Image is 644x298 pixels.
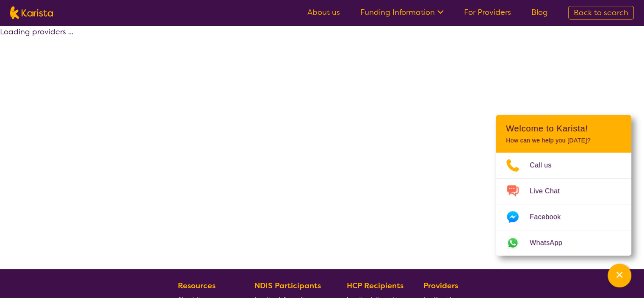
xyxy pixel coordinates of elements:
[530,211,571,223] span: Facebook
[10,6,53,19] img: Karista logo
[360,7,444,17] a: Funding Information
[531,7,548,17] a: Blog
[530,185,570,198] span: Live Chat
[608,264,631,287] button: Channel Menu
[423,281,458,291] b: Providers
[506,123,621,134] h2: Welcome to Karista!
[178,281,216,291] b: Resources
[496,153,631,256] ul: Choose channel
[530,159,562,172] span: Call us
[568,6,634,19] a: Back to search
[307,7,340,17] a: About us
[506,137,621,144] p: How can we help you [DATE]?
[574,8,628,18] span: Back to search
[464,7,511,17] a: For Providers
[496,230,631,256] a: Web link opens in a new tab.
[530,237,572,249] span: WhatsApp
[254,281,321,291] b: NDIS Participants
[347,281,404,291] b: HCP Recipients
[496,115,631,256] div: Channel Menu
